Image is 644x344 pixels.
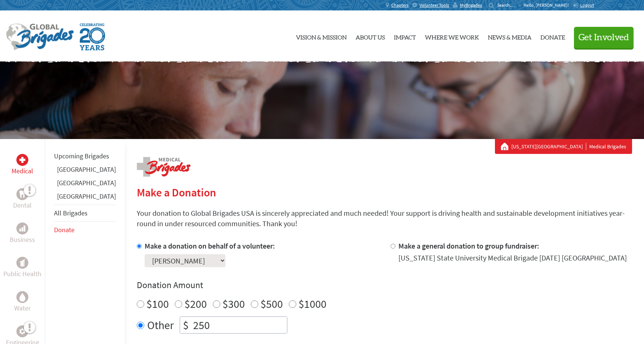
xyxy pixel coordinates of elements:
img: Engineering [19,328,25,334]
span: Volunteer Tools [420,2,449,8]
div: Business [16,223,28,234]
span: MyBrigades [460,2,482,8]
a: [GEOGRAPHIC_DATA] [57,179,116,187]
a: Impact [394,17,416,56]
a: Public HealthPublic Health [3,257,41,279]
label: $1000 [299,297,326,311]
p: Business [10,234,35,245]
li: Upcoming Brigades [54,148,116,164]
h4: Donation Amount [137,279,632,291]
p: Public Health [3,269,41,279]
a: MedicalMedical [12,154,33,176]
p: Hello, [PERSON_NAME]! [524,2,572,8]
a: All Brigades [54,209,88,217]
div: Dental [16,188,28,200]
img: Public Health [19,259,25,266]
label: $100 [146,297,169,311]
a: Where We Work [425,17,479,56]
a: Upcoming Brigades [54,152,109,160]
div: Engineering [16,325,28,337]
div: Medical [16,154,28,166]
span: Chapters [391,2,408,8]
a: Donate [540,17,565,56]
a: [GEOGRAPHIC_DATA] [57,192,116,201]
a: News & Media [488,17,531,56]
label: Make a donation on behalf of a volunteer: [145,241,275,250]
a: About Us [356,17,385,56]
a: DentalDental [13,188,32,211]
li: Panama [54,191,116,205]
p: Water [14,303,31,313]
div: Water [16,291,28,303]
li: Donate [54,222,116,238]
input: Enter Amount [192,317,287,333]
h2: Make a Donation [137,186,632,199]
a: BusinessBusiness [10,223,35,245]
img: logo-medical.png [137,157,190,177]
a: [GEOGRAPHIC_DATA] [57,165,116,174]
label: $500 [261,297,283,311]
span: Get Involved [578,33,629,42]
img: Business [19,225,25,231]
img: Dental [19,190,25,198]
a: WaterWater [14,291,31,313]
label: $200 [184,297,207,311]
p: Dental [13,200,32,211]
div: Medical Brigades [501,143,626,150]
button: Get Involved [574,27,634,48]
img: Global Brigades Celebrating 20 Years [80,23,105,50]
img: Water [19,293,25,301]
div: $ [180,317,192,333]
li: Guatemala [54,178,116,191]
label: Make a general donation to group fundraiser: [398,241,539,250]
a: Donate [54,225,75,234]
a: Vision & Mission [296,17,347,56]
img: Medical [19,157,25,163]
img: Global Brigades Logo [6,23,74,50]
li: Ghana [54,164,116,178]
p: Your donation to Global Brigades USA is sincerely appreciated and much needed! Your support is dr... [137,208,632,229]
input: Search... [497,2,518,8]
p: Medical [12,166,33,176]
label: $300 [222,297,245,311]
a: [US_STATE][GEOGRAPHIC_DATA] [511,143,586,150]
li: All Brigades [54,205,116,222]
div: Public Health [16,257,28,269]
label: Other [147,316,174,334]
a: Logout [572,2,594,8]
div: [US_STATE] State University Medical Brigade [DATE] [GEOGRAPHIC_DATA] [398,253,627,263]
span: Logout [580,2,594,8]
